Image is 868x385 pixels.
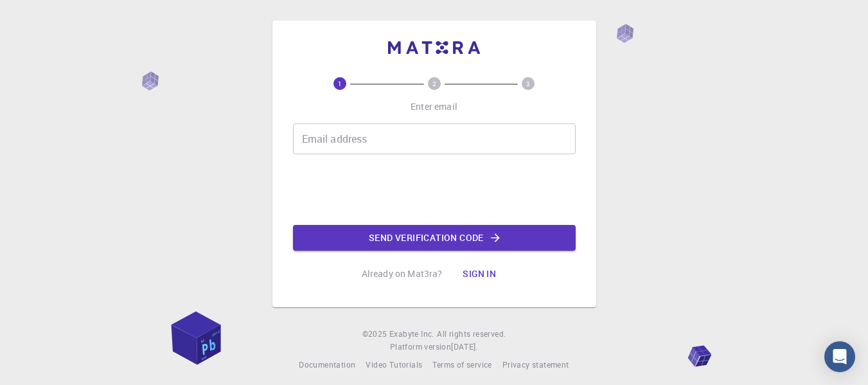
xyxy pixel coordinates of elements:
[432,79,436,88] text: 2
[338,79,342,88] text: 1
[451,341,478,354] a: [DATE].
[452,261,506,287] button: Sign in
[366,359,422,370] span: Video Tutorials
[293,225,576,251] button: Send verification code
[526,79,530,88] text: 3
[432,359,492,372] a: Terms of service
[390,341,451,354] span: Platform version
[451,341,478,352] span: [DATE] .
[362,267,443,280] p: Already on Mat3ra?
[389,328,434,341] a: Exabyte Inc.
[411,100,457,113] p: Enter email
[299,359,355,370] span: Documentation
[299,359,355,372] a: Documentation
[362,328,389,341] span: © 2025
[502,359,569,370] span: Privacy statement
[337,165,532,215] iframe: reCAPTCHA
[824,341,855,372] div: Open Intercom Messenger
[502,359,569,372] a: Privacy statement
[432,359,492,370] span: Terms of service
[389,328,434,339] span: Exabyte Inc.
[437,328,506,341] span: All rights reserved.
[366,359,422,372] a: Video Tutorials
